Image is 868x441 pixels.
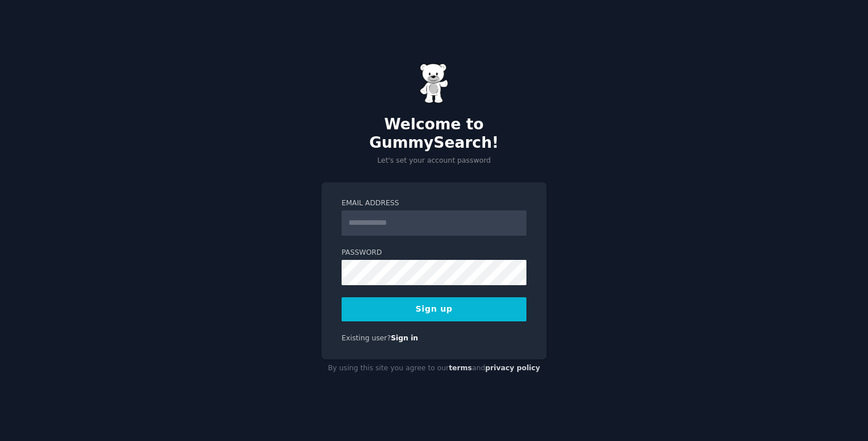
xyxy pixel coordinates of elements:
label: Password [342,248,526,258]
span: Existing user? [342,334,391,342]
a: terms [449,364,472,372]
h2: Welcome to GummySearch! [321,116,547,152]
button: Sign up [342,297,526,321]
img: Gummy Bear [420,63,448,103]
p: Let's set your account password [321,156,547,166]
a: Sign in [391,334,418,342]
a: privacy policy [485,364,540,372]
label: Email Address [342,198,526,209]
div: By using this site you agree to our and [321,359,547,378]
